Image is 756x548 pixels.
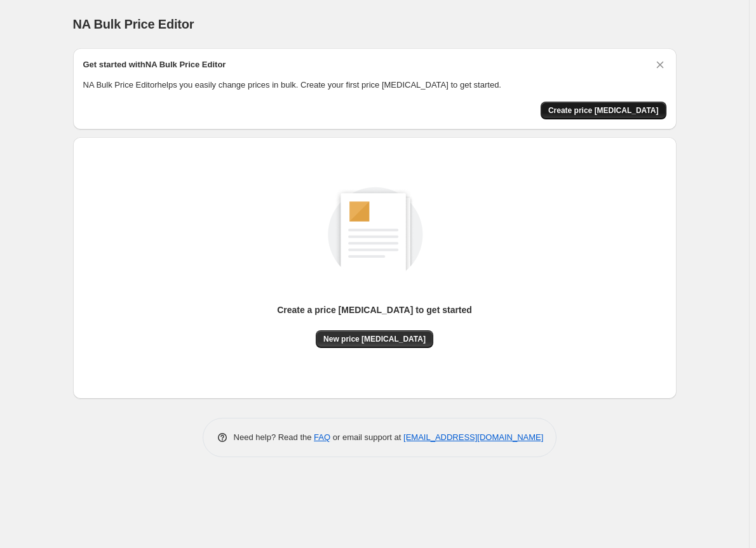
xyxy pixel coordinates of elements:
[73,17,194,31] span: NA Bulk Price Editor
[403,432,543,442] a: [EMAIL_ADDRESS][DOMAIN_NAME]
[316,330,433,348] button: New price [MEDICAL_DATA]
[330,432,403,442] span: or email support at
[541,102,666,119] button: Create price change job
[323,334,426,344] span: New price [MEDICAL_DATA]
[314,432,330,442] a: FAQ
[277,304,472,316] p: Create a price [MEDICAL_DATA] to get started
[234,432,314,442] span: Need help? Read the
[654,58,666,71] button: Dismiss card
[548,105,659,116] span: Create price [MEDICAL_DATA]
[83,58,226,71] h2: Get started with NA Bulk Price Editor
[83,79,666,91] p: NA Bulk Price Editor helps you easily change prices in bulk. Create your first price [MEDICAL_DAT...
